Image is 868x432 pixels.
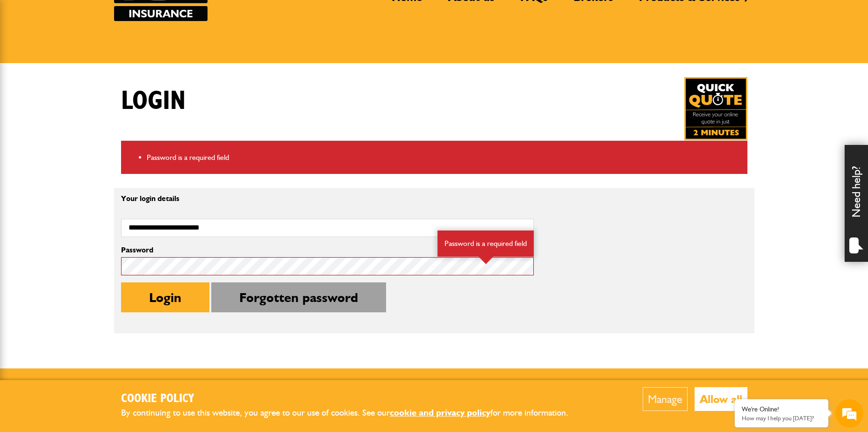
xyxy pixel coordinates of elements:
button: Forgotten password [211,282,386,312]
p: How may I help you today? [742,415,821,422]
a: cookie and privacy policy [390,407,490,418]
div: Need help? [845,145,868,262]
button: Manage [643,387,688,411]
button: Login [121,282,209,312]
p: By continuing to use this website, you agree to our use of cookies. See our for more information. [121,406,584,420]
p: Your login details [121,195,534,202]
img: error-box-arrow.svg [479,257,493,264]
button: Allow all [695,387,747,411]
li: Password is a required field [147,151,740,164]
h1: Login [121,86,186,117]
a: Get your insurance quote in just 2-minutes [684,77,747,140]
div: Password is a required field [438,230,534,257]
h2: Cookie Policy [121,392,584,406]
div: We're Online! [742,405,821,413]
img: Quick Quote [684,77,747,140]
label: Password [121,246,534,254]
